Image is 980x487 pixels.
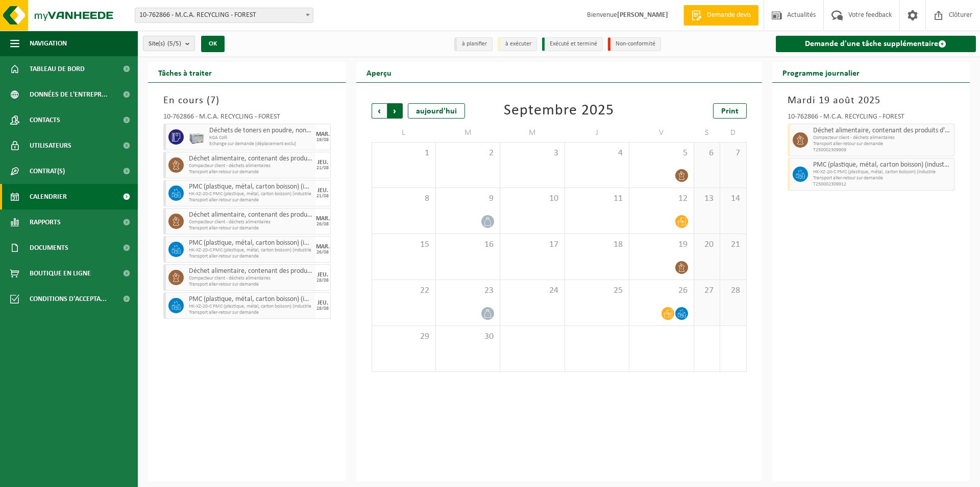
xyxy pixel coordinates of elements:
[725,285,741,296] span: 28
[617,11,668,19] strong: [PERSON_NAME]
[441,193,495,204] span: 9
[189,163,313,169] span: Compacteur client - déchets alimentaires
[30,133,71,158] span: Utilisateurs
[317,159,328,166] div: JEU.
[725,148,741,159] span: 7
[505,285,559,296] span: 24
[813,169,952,175] span: HK-XZ-20-C PMC (plastique, métal, carton boisson) (industrie
[30,31,67,56] span: Navigation
[570,148,624,159] span: 4
[30,82,108,107] span: Données de l'entrepr...
[377,285,430,296] span: 22
[498,37,537,51] li: à exécuter
[608,37,661,51] li: Non-conformité
[163,113,331,124] div: 10-762866 - M.C.A. RECYCLING - FOREST
[813,161,952,169] span: PMC (plastique, métal, carton boisson) (industriel)
[189,267,313,275] span: Déchet alimentaire, contenant des produits d'origine animale, emballage mélangé (sans verre), cat 3
[189,225,313,231] span: Transport aller-retour sur demande
[189,155,313,163] span: Déchet alimentaire, contenant des produits d'origine animale, emballage mélangé (sans verre), cat 3
[356,62,402,82] h2: Aperçu
[189,304,313,310] span: HK-XZ-20-C PMC (plastique, métal, carton boisson) (industrie
[189,239,313,247] span: PMC (plastique, métal, carton boisson) (industriel)
[720,124,746,142] td: D
[316,306,329,311] div: 28/08
[570,193,624,204] span: 11
[377,239,430,250] span: 15
[441,239,495,250] span: 16
[189,169,313,175] span: Transport aller-retour sur demande
[387,103,403,119] span: Suivant
[189,247,313,253] span: HK-XZ-20-C PMC (plastique, métal, carton boisson) (industrie
[316,222,329,227] div: 26/08
[542,37,603,51] li: Exécuté et terminé
[505,193,559,204] span: 10
[189,191,313,197] span: HK-XZ-20-C PMC (plastique, métal, carton boisson) (industrie
[813,147,952,153] span: T250002309909
[699,148,715,159] span: 6
[441,148,495,159] span: 2
[721,107,739,115] span: Print
[505,148,559,159] span: 3
[713,103,747,119] a: Print
[316,166,329,171] div: 21/08
[189,183,313,191] span: PMC (plastique, métal, carton boisson) (industriel)
[634,193,688,204] span: 12
[441,331,495,342] span: 30
[454,37,493,51] li: à planifier
[189,253,313,260] span: Transport aller-retour sur demande
[316,278,329,283] div: 28/08
[316,137,329,143] div: 19/08
[30,210,61,235] span: Rapports
[135,8,313,23] span: 10-762866 - M.C.A. RECYCLING - FOREST
[565,124,629,142] td: J
[316,250,329,255] div: 26/08
[570,285,624,296] span: 25
[504,103,614,119] div: Septembre 2025
[189,211,313,219] span: Déchet alimentaire, contenant des produits d'origine animale, emballage mélangé (sans verre), cat 3
[634,239,688,250] span: 19
[30,107,60,133] span: Contacts
[699,239,715,250] span: 20
[813,141,952,147] span: Transport aller-retour sur demande
[189,219,313,225] span: Compacteur client - déchets alimentaires
[189,129,204,145] img: PB-LB-0680-HPE-GY-11
[813,181,952,188] span: T250002309912
[189,295,313,304] span: PMC (plastique, métal, carton boisson) (industriel)
[189,197,313,203] span: Transport aller-retour sur demande
[699,193,715,204] span: 13
[788,93,955,108] h3: Mardi 19 août 2025
[634,285,688,296] span: 26
[699,285,715,296] span: 27
[201,36,225,52] button: OK
[788,113,955,124] div: 10-762866 - M.C.A. RECYCLING - FOREST
[683,5,758,26] a: Demande devis
[377,193,430,204] span: 8
[149,36,181,52] span: Site(s)
[317,300,328,306] div: JEU.
[148,62,222,82] h2: Tâches à traiter
[372,124,436,142] td: L
[694,124,720,142] td: S
[30,261,91,286] span: Boutique en ligne
[436,124,500,142] td: M
[377,148,430,159] span: 1
[500,124,565,142] td: M
[570,239,624,250] span: 18
[209,135,313,141] span: KGA Colli
[209,141,313,147] span: Echange sur demande (déplacement exclu)
[135,8,313,22] span: 10-762866 - M.C.A. RECYCLING - FOREST
[189,275,313,282] span: Compacteur client - déchets alimentaires
[772,62,870,82] h2: Programme journalier
[629,124,694,142] td: V
[30,235,68,261] span: Documents
[167,40,181,47] count: (5/5)
[316,194,329,199] div: 21/08
[813,135,952,141] span: Compacteur client - déchets alimentaires
[725,239,741,250] span: 21
[189,282,313,288] span: Transport aller-retour sur demande
[441,285,495,296] span: 23
[209,127,313,135] span: Déchets de toners en poudre, non recyclable, non dangereux
[163,93,331,108] h3: En cours ( )
[408,103,465,119] div: aujourd'hui
[725,193,741,204] span: 14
